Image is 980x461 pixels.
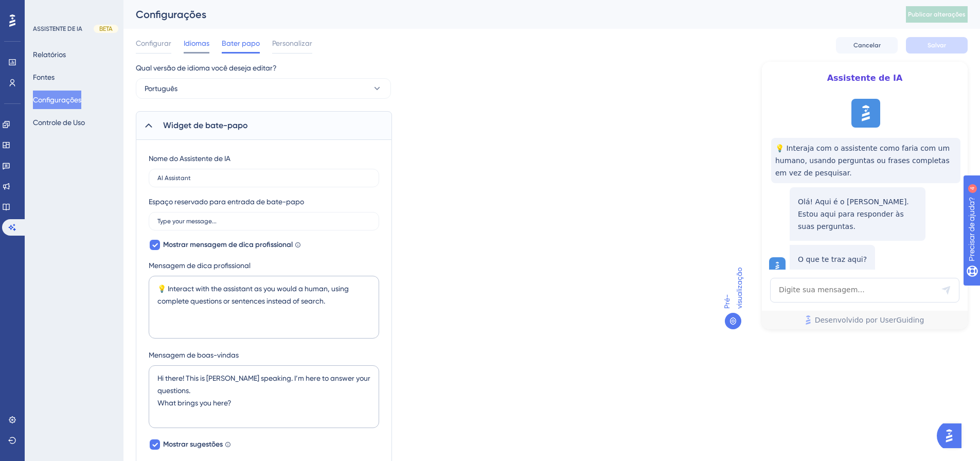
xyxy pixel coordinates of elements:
font: Nome do Assistente de IA [149,154,230,163]
button: Português [136,78,391,99]
font: Precisar de ajuda? [24,5,88,12]
font: BETA [99,25,113,32]
font: Mostrar mensagem de dica profissional [163,240,293,249]
textarea: 💡 Interact with the assistant as you would a human, using complete questions or sentences instead... [149,276,379,339]
font: Idiomas [184,39,209,47]
div: Enviar mensagem [941,285,951,295]
font: Espaço reservado para entrada de bate-papo [149,198,304,206]
font: Mensagem de boas-vindas [149,351,239,359]
button: Relatórios [33,45,66,64]
font: 4 [96,6,99,12]
font: Mostrar sugestões [163,440,223,449]
font: Configurações [33,96,81,104]
font: Relatórios [33,50,66,59]
font: Salvar [928,42,946,49]
font: Olá! Aqui é o [PERSON_NAME]. Estou aqui para responder às suas perguntas. [798,198,909,230]
font: O que te traz aqui? [798,255,867,263]
img: imagem-do-lançador-texto-alternativo [854,102,877,125]
font: Qual versão de idioma você deseja editar? [136,64,277,72]
font: Português [145,84,177,93]
button: Configurações [33,91,81,109]
font: Controle de Uso [33,118,85,127]
font: Bater papo [222,39,260,47]
button: Publicar alterações [906,6,968,23]
font: Configurações [136,8,206,21]
font: Desenvolvido por UserGuiding [815,316,924,324]
font: Configurar [136,39,171,47]
font: Widget de bate-papo [163,120,248,130]
font: Personalizar [272,39,312,47]
input: Digite sua mensagem... [157,218,370,225]
img: imagem-do-lançador-texto-alternativo [772,260,782,271]
font: Assistente de IA [827,73,903,83]
button: Fontes [33,68,55,86]
iframe: Iniciador do Assistente de IA do UserGuiding [937,420,968,451]
font: Publicar alterações [908,11,966,18]
button: Controle de Uso [33,113,85,132]
font: ASSISTENTE DE IA [33,25,82,32]
button: Cancelar [836,37,898,54]
font: Cancelar [853,42,881,49]
input: Assistente de IA [157,174,370,182]
textarea: Hi there! This is [PERSON_NAME] speaking. I’m here to answer your questions. What brings you here? [149,365,379,428]
button: Salvar [906,37,968,54]
textarea: Entrada de texto do assistente de IA [770,278,959,303]
font: Fontes [33,73,55,81]
font: 💡 Interaja com o assistente como faria com um humano, usando perguntas ou frases completas em vez... [775,144,952,177]
font: Mensagem de dica profissional [149,261,251,270]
